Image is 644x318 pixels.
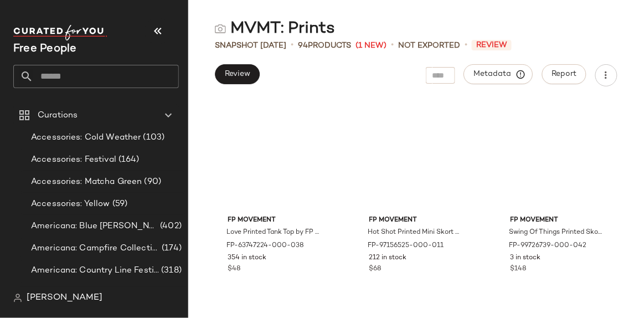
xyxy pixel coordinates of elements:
[142,176,162,188] span: (90)
[228,216,322,225] span: FP Movement
[215,64,260,84] button: Review
[141,131,165,144] span: (103)
[31,176,142,188] span: Accessories: Matcha Green
[228,253,266,263] span: 354 in stock
[110,198,128,211] span: (59)
[473,69,524,79] span: Metadata
[552,70,577,79] span: Report
[542,64,586,84] button: Report
[38,109,78,122] span: Curations
[31,264,159,277] span: Americana: Country Line Festival
[215,23,226,34] img: svg%3e
[472,40,512,50] span: Review
[369,253,407,263] span: 212 in stock
[511,264,527,274] span: $148
[31,153,116,166] span: Accessories: Festival
[509,228,604,238] span: Swing Of Things Printed Skortsie by FP Movement at Free People in Blue, Size: M
[13,294,22,302] img: svg%3e
[13,25,107,40] img: cfy_white_logo.C9jOOHJF.svg
[27,291,102,305] span: [PERSON_NAME]
[31,242,159,255] span: Americana: Campfire Collective
[369,216,463,225] span: FP Movement
[228,264,240,274] span: $48
[509,241,587,251] span: FP-99726739-000-042
[13,43,77,55] span: Current Company Name
[31,286,159,299] span: Americana: East Coast Summer
[226,241,304,251] span: FP-63747224-000-038
[159,286,182,299] span: (285)
[369,264,382,274] span: $68
[291,39,293,52] span: •
[398,40,460,52] span: Not Exported
[226,228,321,238] span: Love Printed Tank Top by FP Movement at Free People in [GEOGRAPHIC_DATA], Size: S
[368,228,462,238] span: Hot Shot Printed Mini Skort by FP Movement at Free People in Blue, Size: L
[511,253,541,263] span: 3 in stock
[298,42,308,50] span: 94
[116,153,140,166] span: (164)
[159,264,182,277] span: (318)
[511,216,605,225] span: FP Movement
[31,198,110,211] span: Accessories: Yellow
[464,64,533,84] button: Metadata
[465,39,467,52] span: •
[215,40,286,52] span: Snapshot [DATE]
[356,40,387,52] span: (1 New)
[31,131,141,144] span: Accessories: Cold Weather
[159,242,182,255] span: (174)
[391,39,394,52] span: •
[224,70,250,79] span: Review
[368,241,444,251] span: FP-97156525-000-011
[31,220,158,233] span: Americana: Blue [PERSON_NAME] Baby
[298,40,351,52] div: Products
[215,18,335,40] div: MVMT: Prints
[158,220,182,233] span: (402)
